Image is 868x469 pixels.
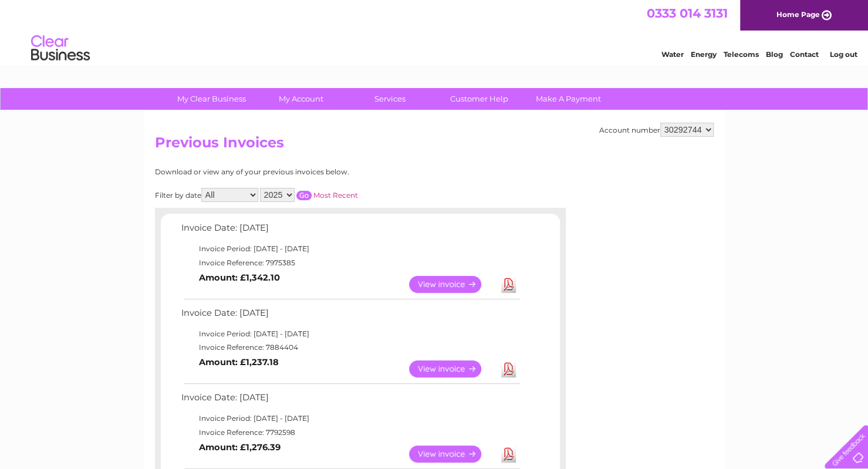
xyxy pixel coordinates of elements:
[178,327,522,341] td: Invoice Period: [DATE] - [DATE]
[661,50,684,59] a: Water
[178,242,522,256] td: Invoice Period: [DATE] - [DATE]
[155,188,463,202] div: Filter by date
[178,256,522,270] td: Invoice Reference: 7975385
[178,426,522,440] td: Invoice Reference: 7792598
[599,123,714,137] div: Account number
[157,6,712,57] div: Clear Business is a trading name of Verastar Limited (registered in [GEOGRAPHIC_DATA] No. 3667643...
[647,6,728,21] a: 0333 014 3131
[829,50,857,59] a: Log out
[163,88,260,110] a: My Clear Business
[691,50,717,59] a: Energy
[501,446,516,463] a: Download
[252,88,349,110] a: My Account
[178,390,522,411] td: Invoice Date: [DATE]
[155,168,463,176] div: Download or view any of your previous invoices below.
[342,88,438,110] a: Services
[409,446,495,463] a: View
[409,360,495,377] a: View
[766,50,783,59] a: Blog
[724,50,759,59] a: Telecoms
[199,272,280,283] b: Amount: £1,342.10
[178,411,522,426] td: Invoice Period: [DATE] - [DATE]
[501,276,516,293] a: Download
[199,442,281,453] b: Amount: £1,276.39
[31,31,90,66] img: logo.png
[313,191,358,200] a: Most Recent
[501,360,516,377] a: Download
[178,305,522,327] td: Invoice Date: [DATE]
[790,50,819,59] a: Contact
[178,340,522,355] td: Invoice Reference: 7884404
[199,357,279,367] b: Amount: £1,237.18
[409,276,495,293] a: View
[178,220,522,242] td: Invoice Date: [DATE]
[155,134,714,157] h2: Previous Invoices
[431,88,528,110] a: Customer Help
[520,88,617,110] a: Make A Payment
